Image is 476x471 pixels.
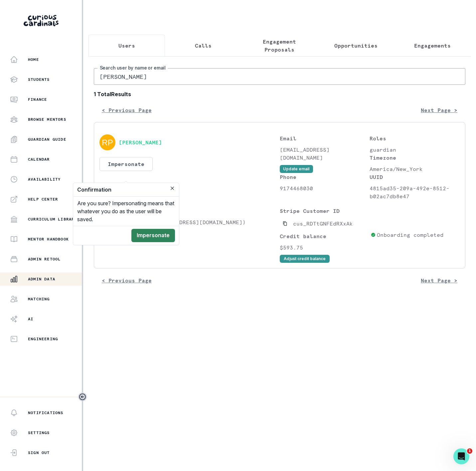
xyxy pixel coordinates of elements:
[28,450,50,455] p: Sign Out
[28,236,69,242] p: Mentor Handbook
[28,276,55,282] p: Admin Data
[413,274,465,287] button: Next Page >
[28,57,39,62] p: Home
[99,218,280,226] p: [PERSON_NAME] ([EMAIL_ADDRESS][DOMAIN_NAME])
[99,207,280,215] p: Students
[467,448,472,454] span: 1
[247,38,312,54] p: Engagement Proposals
[280,173,370,181] p: Phone
[24,15,59,26] img: Curious Cardinals Logo
[73,197,179,226] div: Are you sure? Impersonating means that whatever you do as the user will be saved.
[280,243,368,251] p: $593.75
[195,42,212,50] p: Calls
[28,177,61,182] p: Availability
[119,139,162,146] button: [PERSON_NAME]
[370,184,460,200] p: 4815ad35-209a-492e-8512-b02ac7db8e47
[28,430,50,435] p: Settings
[131,229,175,242] button: Impersonate
[293,220,353,228] p: cus_RDTtGNFEdRXxAk
[453,448,469,464] iframe: Intercom live chat
[73,183,179,197] header: Confirmation
[280,146,370,162] p: [EMAIL_ADDRESS][DOMAIN_NAME]
[280,134,370,142] p: Email
[94,90,465,98] b: 1 Total Results
[168,184,176,192] button: Close
[28,77,50,82] p: Students
[28,410,64,415] p: Notifications
[280,165,313,173] button: Update email
[280,232,368,240] p: Credit balance
[28,197,58,202] p: Help Center
[334,42,378,50] p: Opportunities
[280,255,330,263] button: Adjust credit balance
[280,218,290,229] button: Copied to clipboard
[28,137,66,142] p: Guardian Guide
[370,146,460,154] p: guardian
[99,134,115,150] img: svg
[280,207,368,215] p: Stripe Customer ID
[28,316,33,322] p: AI
[370,165,460,173] p: America/New_York
[94,103,160,117] button: < Previous Page
[377,231,443,239] p: Onboarding completed
[99,157,153,171] button: Impersonate
[414,42,451,50] p: Engagements
[28,217,77,222] p: Curriculum Library
[370,154,460,162] p: Timezone
[28,157,50,162] p: Calendar
[28,256,61,262] p: Admin Retool
[413,103,465,117] button: Next Page >
[28,117,66,122] p: Browse Mentors
[28,97,47,102] p: Finance
[28,296,50,302] p: Matching
[118,42,135,50] p: Users
[370,134,460,142] p: Roles
[370,173,460,181] p: UUID
[28,336,58,342] p: Engineering
[78,392,87,401] button: Toggle sidebar
[94,274,160,287] button: < Previous Page
[280,184,370,192] p: 9174468030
